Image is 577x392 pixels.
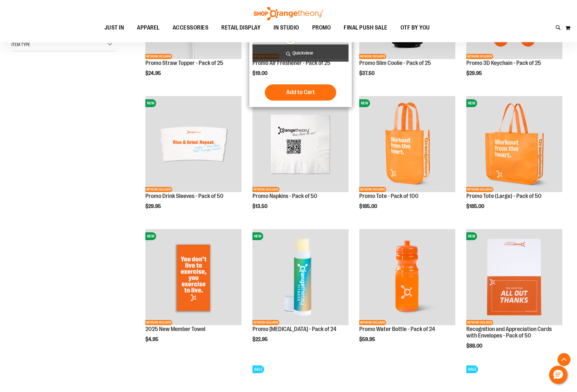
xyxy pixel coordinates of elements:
img: Recognition and Appreciation Cards with Envelopes - Pack of 50 [466,229,562,325]
span: ACCESSORIES [173,20,209,35]
img: Promo Tote (Large) - Pack of 50 [466,96,562,192]
span: NEW [359,99,370,107]
span: OTF BY YOU [400,20,430,35]
a: 2025 New Member Towel [145,326,205,332]
span: NETWORK EXCLUSIVE [359,54,386,59]
span: NEW [466,99,477,107]
img: Promo Lip Balm - Pack of 24 [252,229,349,325]
span: NEW [252,232,263,240]
span: NEW [145,99,156,107]
span: $24.95 [145,70,162,76]
span: JUST IN [104,20,124,35]
button: Hello, have a question? Let’s chat. [549,366,567,384]
span: $13.50 [252,203,268,209]
a: Promo Air Freshener - Pack of 25 [252,60,330,66]
a: ACCESSORIES [166,20,215,35]
span: $29.95 [145,203,162,209]
span: $185.00 [359,203,378,209]
span: SALE [252,365,264,373]
span: PROMO [312,20,331,35]
img: Promo Tote - Pack of 100 [359,96,455,192]
span: $59.95 [359,337,376,342]
img: Promo Water Bottle - Pack of 24 [359,229,455,325]
a: Promo Water Bottle - Pack of 24 [359,326,435,332]
a: Promo Tote (Large) - Pack of 50 [466,193,542,199]
span: APPAREL [137,20,160,35]
span: NETWORK EXCLUSIVE [145,187,172,192]
span: FINAL PUSH SALE [344,20,387,35]
a: OTF BY YOU [394,20,436,35]
button: Add to Cart [265,84,336,101]
a: Promo 3D Keychain - Pack of 25 [466,60,541,66]
div: product [463,93,566,226]
img: OTF 2025 New Member Towel [145,229,241,325]
span: NETWORK EXCLUSIVE [466,54,493,59]
img: Shop Orangetheory [253,7,324,20]
span: RETAIL DISPLAY [221,20,261,35]
img: Promo Napkins - Pack of 50 [252,96,349,192]
span: NETWORK EXCLUSIVE [359,187,386,192]
span: $4.95 [145,337,159,342]
a: Promo Napkins - Pack of 50NEWNETWORK EXCLUSIVE [252,96,349,193]
span: $29.95 [466,70,483,76]
span: NEW [466,232,477,240]
span: NEW [145,232,156,240]
div: product [249,93,352,226]
span: NETWORK EXCLUSIVE [466,320,493,325]
a: Recognition and Appreciation Cards with Envelopes - Pack of 50NEWNETWORK EXCLUSIVE [466,229,562,326]
span: NETWORK EXCLUSIVE [145,320,172,325]
span: NETWORK EXCLUSIVE [466,187,493,192]
div: product [142,93,245,226]
a: Promo Water Bottle - Pack of 24NETWORK EXCLUSIVE [359,229,455,326]
button: Back To Top [558,353,571,366]
span: NETWORK EXCLUSIVE [359,320,386,325]
a: APPAREL [130,20,166,35]
a: Promo Drink Sleeves - Pack of 50NEWNETWORK EXCLUSIVE [145,96,241,193]
a: Promo Tote - Pack of 100NEWNETWORK EXCLUSIVE [359,96,455,193]
span: NETWORK EXCLUSIVE [145,54,172,59]
a: Promo Tote (Large) - Pack of 50NEWNETWORK EXCLUSIVE [466,96,562,193]
span: Item Type [11,42,30,47]
img: Promo Drink Sleeves - Pack of 50 [145,96,241,192]
span: $37.50 [359,70,375,76]
span: NETWORK EXCLUSIVE [252,320,279,325]
a: Promo [MEDICAL_DATA] - Pack of 24 [252,326,337,332]
span: Add to Cart [286,89,315,96]
a: OTF 2025 New Member TowelNEWNETWORK EXCLUSIVE [145,229,241,326]
a: Promo Lip Balm - Pack of 24NEWNETWORK EXCLUSIVE [252,229,349,326]
span: $22.95 [252,337,269,342]
a: Promo Tote - Pack of 100 [359,193,419,199]
span: $19.00 [252,70,268,76]
a: FINAL PUSH SALE [337,20,394,35]
span: NETWORK EXCLUSIVE [252,187,279,192]
span: $88.00 [466,343,483,349]
span: SALE [466,365,478,373]
a: Promo Drink Sleeves - Pack of 50 [145,193,224,199]
div: product [356,226,459,359]
a: Promo Straw Topper - Pack of 25 [145,60,223,66]
span: IN STUDIO [274,20,299,35]
a: Promo Slim Coolie - Pack of 25 [359,60,431,66]
a: Promo Napkins - Pack of 50 [252,193,317,199]
div: product [249,226,352,359]
div: product [463,226,566,365]
a: PROMO [306,20,338,35]
a: RETAIL DISPLAY [215,20,267,35]
div: product [356,93,459,226]
a: Recognition and Appreciation Cards with Envelopes - Pack of 50 [466,326,552,339]
a: JUST IN [98,20,131,35]
div: product [142,226,245,359]
a: IN STUDIO [267,20,306,35]
a: Quickview [252,44,349,62]
span: $185.00 [466,203,485,209]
